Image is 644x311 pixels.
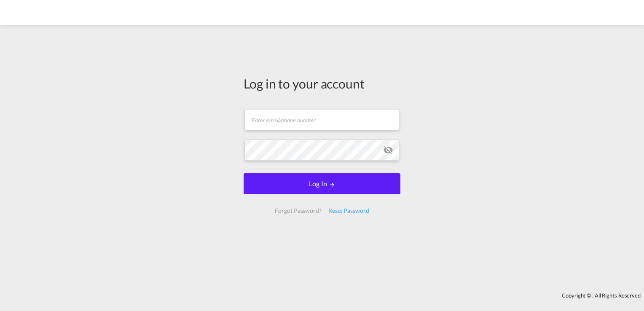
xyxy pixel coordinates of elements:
md-icon: icon-eye-off [383,145,393,155]
div: Log in to your account [244,75,400,92]
input: Enter email/phone number [244,109,399,130]
div: Reset Password [325,203,373,218]
div: Forgot Password? [271,203,325,218]
button: LOGIN [244,173,400,194]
